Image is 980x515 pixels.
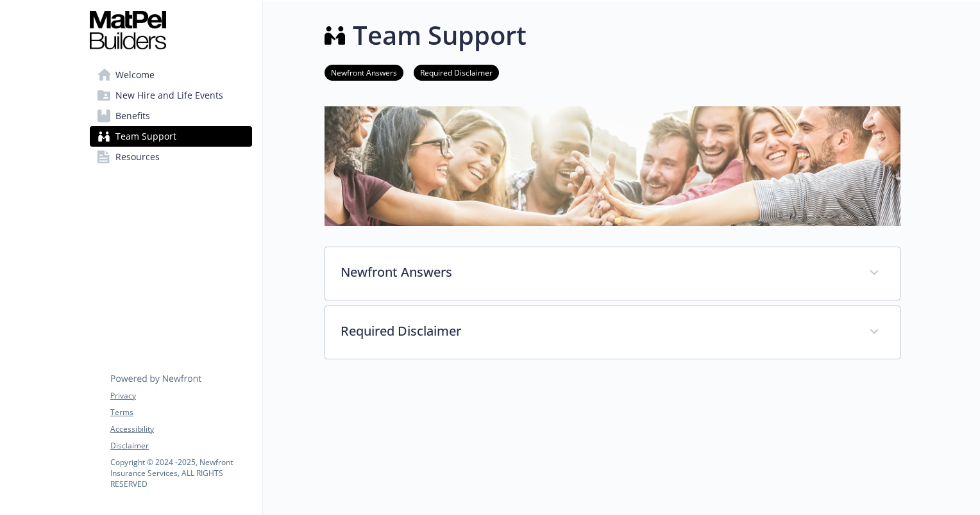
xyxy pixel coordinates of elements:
[325,106,900,226] img: team support page banner
[325,247,900,300] div: Newfront Answers
[325,66,403,78] a: Newfront Answers
[90,85,252,106] a: New Hire and Life Events
[115,126,176,147] span: Team Support
[115,147,160,167] span: Resources
[90,126,252,147] a: Team Support
[325,306,900,359] div: Required Disclaimer
[110,457,251,489] p: Copyright © 2024 - 2025 , Newfront Insurance Services, ALL RIGHTS RESERVED
[90,147,252,167] a: Resources
[353,16,527,54] h1: Team Support
[115,106,150,126] span: Benefits
[90,106,252,126] a: Benefits
[110,440,251,452] a: Disclaimer
[414,66,499,78] a: Required Disclaimer
[115,65,155,85] span: Welcome
[115,85,223,106] span: New Hire and Life Events
[110,423,251,435] a: Accessibility
[90,65,252,85] a: Welcome
[110,407,251,418] a: Terms
[110,390,251,402] a: Privacy
[341,263,854,282] p: Newfront Answers
[341,322,854,341] p: Required Disclaimer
